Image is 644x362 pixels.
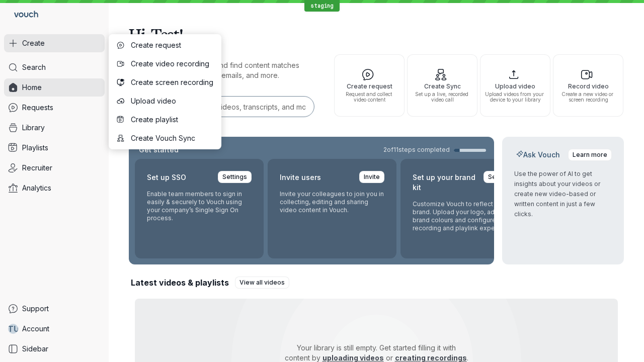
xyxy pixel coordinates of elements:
[137,145,181,155] h2: Get started
[553,54,623,117] button: Record videoCreate a new video or screen recording
[485,92,546,103] span: Upload videos from your device to your library
[131,96,213,106] span: Upload video
[111,55,219,73] button: Create video recording
[4,34,105,52] button: Create
[339,92,400,103] span: Request and collect video content
[218,171,252,183] a: Settings
[129,60,316,80] p: Search for any keywords and find content matches through transcriptions, user emails, and more.
[4,340,105,358] a: Sidebar
[4,159,105,177] a: Recruiter
[14,324,19,334] span: U
[147,171,186,184] h2: Set up SSO
[22,82,42,93] span: Home
[222,172,247,182] span: Settings
[4,320,105,338] a: TUAccount
[111,92,219,110] button: Upload video
[383,146,486,154] a: 2of11steps completed
[413,200,517,232] p: Customize Vouch to reflect your brand. Upload your logo, adjust brand colours and configure the r...
[412,92,473,103] span: Set up a live, recorded video call
[334,54,405,117] button: Create requestRequest and collect video content
[131,40,213,50] span: Create request
[413,171,477,194] h2: Set up your brand kit
[131,77,213,87] span: Create screen recording
[147,190,252,222] p: Enable team members to sign in easily & securely to Vouch using your company’s Single Sign On pro...
[131,59,213,69] span: Create video recording
[131,115,213,125] span: Create playlist
[22,304,49,314] span: Support
[22,163,52,173] span: Recruiter
[239,278,285,288] span: View all videos
[4,99,105,117] a: Requests
[573,150,607,160] span: Learn more
[4,179,105,197] a: Analytics
[323,353,384,362] a: uploading videos
[131,277,229,288] h2: Latest videos & playlists
[22,123,45,133] span: Library
[4,119,105,137] a: Library
[557,83,619,89] span: Record video
[4,300,105,318] a: Support
[485,83,546,89] span: Upload video
[111,111,219,129] button: Create playlist
[8,324,14,334] span: T
[22,344,48,354] span: Sidebar
[395,353,467,362] a: creating recordings
[4,139,105,157] a: Playlists
[111,73,219,92] button: Create screen recording
[514,150,562,160] h2: Ask Vouch
[488,172,513,182] span: Settings
[280,190,384,214] p: Invite your colleagues to join you in collecting, editing and sharing video content in Vouch.
[364,172,380,182] span: Invite
[22,143,48,153] span: Playlists
[407,54,477,117] button: Create SyncSet up a live, recorded video call
[557,92,619,103] span: Create a new video or screen recording
[480,54,550,117] button: Upload videoUpload videos from your device to your library
[22,38,45,48] span: Create
[484,171,517,183] a: Settings
[111,36,219,54] button: Create request
[359,171,384,183] a: Invite
[4,58,105,76] a: Search
[4,4,42,26] a: Go to homepage
[22,324,49,334] span: Account
[235,277,289,289] a: View all videos
[129,20,624,48] h1: Hi, Test!
[339,83,400,89] span: Create request
[4,78,105,97] a: Home
[111,129,219,147] button: Create Vouch Sync
[22,183,51,193] span: Analytics
[22,103,53,113] span: Requests
[412,83,473,89] span: Create Sync
[280,171,321,184] h2: Invite users
[568,149,612,161] a: Learn more
[22,62,46,72] span: Search
[514,169,612,219] p: Use the power of AI to get insights about your videos or create new video-based or written conten...
[383,146,450,154] span: 2 of 11 steps completed
[131,133,213,143] span: Create Vouch Sync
